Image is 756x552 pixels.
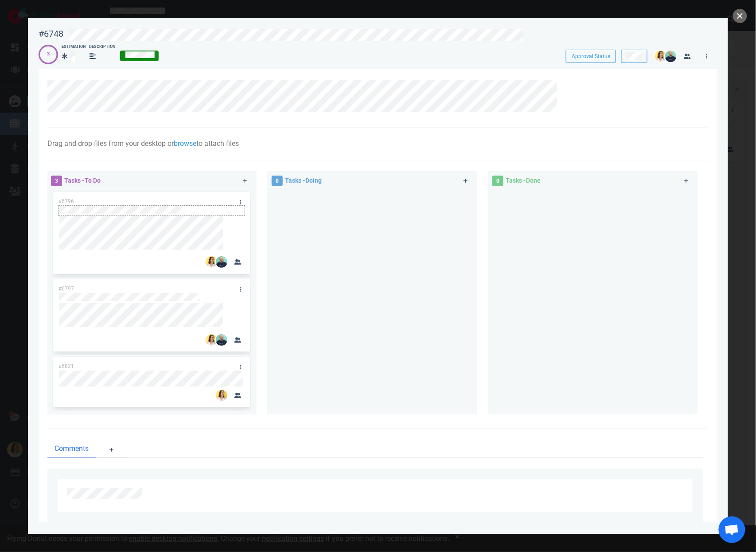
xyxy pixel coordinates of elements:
[655,51,666,62] img: 26
[39,28,63,39] div: #6748
[58,286,74,292] span: #6797
[47,139,174,148] span: Drag and drop files from your desktop or
[566,50,616,63] button: Approval Status
[216,390,227,401] img: 26
[206,334,217,346] img: 26
[89,44,115,50] div: Description
[174,139,196,148] a: browse
[216,334,227,346] img: 26
[285,177,322,184] span: Tasks - Doing
[506,177,541,184] span: Tasks - Done
[58,363,74,369] span: #6821
[216,256,227,268] img: 26
[64,177,101,184] span: Tasks - To Do
[62,44,86,50] div: Estimation
[733,9,747,23] button: close
[47,51,50,58] div: 3
[272,176,283,186] span: 0
[196,139,239,148] span: to attach files
[719,517,745,543] div: Ouvrir le chat
[206,256,217,268] img: 26
[58,198,74,204] span: #6796
[55,443,89,454] span: Comments
[492,176,503,186] span: 0
[51,176,62,186] span: 3
[665,51,677,62] img: 26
